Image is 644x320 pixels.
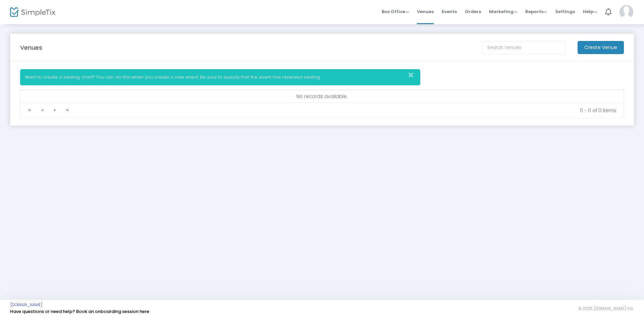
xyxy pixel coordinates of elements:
a: Have questions or need help? Book an onboarding session here [10,308,149,315]
div: Data table [20,90,624,102]
span: Orders [465,3,481,20]
span: Venues [417,3,434,20]
m-button: Create Venue [578,41,624,54]
div: Want to create a seating chart? You can do this when you create a new event. Be sure to specify t... [20,69,420,85]
span: Events [442,3,457,20]
button: Close [407,70,420,81]
span: © 2025 [DOMAIN_NAME] Inc. [578,306,634,311]
m-panel-title: Venues [20,43,42,52]
span: Box Office [382,8,409,15]
input: Search Venues [482,41,566,54]
span: Marketing [489,8,517,15]
a: [DOMAIN_NAME] [10,302,43,308]
span: Help [583,8,597,15]
span: Reports [525,8,547,15]
td: No records available. [20,90,624,102]
span: Settings [555,3,575,20]
kendo-pager-info: 0 - 0 of 0 items [79,107,616,114]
